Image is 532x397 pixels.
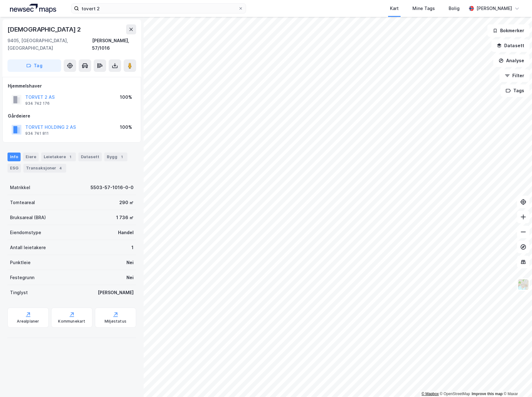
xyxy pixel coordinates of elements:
div: Bruksareal (BRA) [10,214,46,221]
div: Handel [118,229,134,236]
div: Leietakere [41,153,76,161]
div: Kontrollprogram for chat [501,367,532,397]
div: Antall leietakere [10,244,46,251]
div: Tinglyst [10,289,28,296]
div: Tomteareal [10,199,35,206]
a: OpenStreetMap [440,392,470,396]
img: logo.a4113a55bc3d86da70a041830d287a7e.svg [10,4,56,13]
div: 100% [120,123,132,131]
div: 290 ㎡ [119,199,134,206]
div: Miljøstatus [105,319,126,324]
div: [PERSON_NAME], 57/1016 [92,37,136,52]
div: 1 [131,244,134,251]
div: ESG [7,164,21,173]
div: Hjemmelshaver [8,82,136,90]
div: [PERSON_NAME] [98,289,134,296]
div: Bygg [104,153,127,161]
button: Analyse [493,54,530,67]
div: Eiere [23,153,39,161]
button: Tag [7,59,61,72]
div: Datasett [78,153,102,161]
div: Nei [126,259,134,266]
div: 934 742 176 [25,101,50,106]
div: 5503-57-1016-0-0 [91,184,134,191]
a: Mapbox [421,392,439,396]
div: Transaksjoner [23,164,66,173]
div: 100% [120,93,132,101]
div: [PERSON_NAME] [476,5,512,12]
div: [DEMOGRAPHIC_DATA] 2 [7,24,82,34]
div: 934 741 811 [25,131,49,136]
div: 1 736 ㎡ [116,214,134,221]
div: Eiendomstype [10,229,41,236]
div: 1 [119,154,125,160]
img: Z [517,279,529,290]
button: Datasett [491,39,530,52]
div: Bolig [449,5,460,12]
div: 4 [57,165,64,171]
input: Søk på adresse, matrikkel, gårdeiere, leietakere eller personer [79,4,238,13]
button: Bokmerker [487,24,530,37]
div: Nei [126,274,134,281]
div: 9405, [GEOGRAPHIC_DATA], [GEOGRAPHIC_DATA] [7,37,92,52]
button: Tags [500,84,530,97]
div: Matrikkel [10,184,30,191]
div: Kart [390,5,399,12]
div: Punktleie [10,259,31,266]
div: Info [7,153,21,161]
div: Arealplaner [17,319,39,324]
div: Kommunekart [58,319,85,324]
button: Filter [500,69,530,82]
div: Festegrunn [10,274,34,281]
div: Mine Tags [412,5,435,12]
a: Improve this map [472,392,503,396]
div: Gårdeiere [8,112,136,120]
iframe: Chat Widget [501,367,532,397]
div: 1 [67,154,73,160]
